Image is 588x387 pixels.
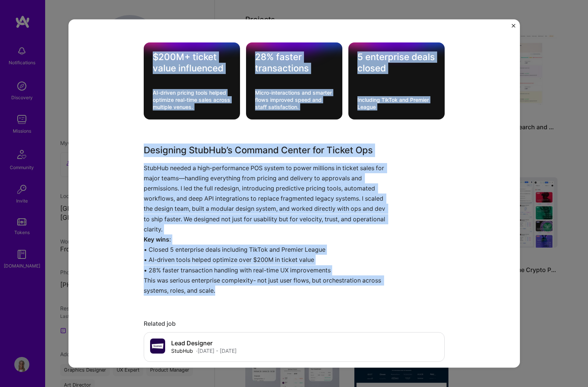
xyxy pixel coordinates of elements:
[357,51,436,74] div: 5 enterprise deals closed
[512,24,515,32] button: Close
[144,236,169,243] strong: Key wins
[153,89,231,110] div: AI-driven pricing tools helped optimize real-time sales across multiple venues.
[144,144,388,157] h3: Designing StubHub’s Command Center for Ticket Ops
[153,51,231,74] div: $200M+ ticket value influenced
[144,235,388,276] p: : • Closed 5 enterprise deals including TikTok and Premier League • AI-driven tools helped optimi...
[144,163,388,234] p: StubHub needed a high-performance POS system to power millions in ticket sales for major teams—ha...
[171,340,237,347] h4: Lead Designer
[150,339,165,354] img: Company logo
[357,96,436,110] div: Including TikTok and Premier League
[255,89,333,110] div: Micro-interactions and smarter flows improved speed and staff satisfaction.
[171,347,193,355] div: StubHub
[196,347,237,355] div: · [DATE] - [DATE]
[144,275,388,296] p: This was serious enterprise complexity- not just user flows, but orchestration across systems, ro...
[255,51,333,74] div: 28% faster transactions
[144,320,445,328] div: Related job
